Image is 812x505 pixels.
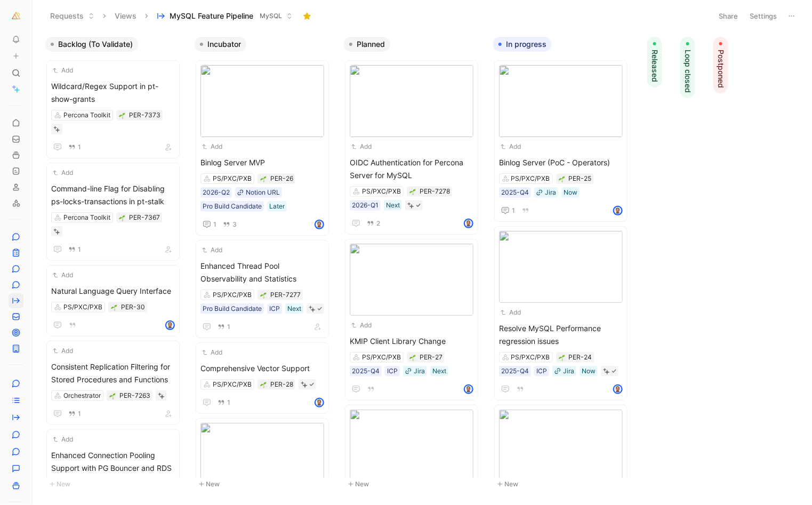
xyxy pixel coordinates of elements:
[196,60,329,236] a: AddBinlog Server MVPPS/PXC/PXB2026-Q2Notion URLPro Build CandidateLater13avatar
[66,141,83,153] button: 1
[357,39,385,50] span: Planned
[582,366,596,376] div: Now
[715,50,726,88] span: Postponed
[512,207,515,214] span: 1
[489,32,638,496] div: In progressNew
[614,207,622,214] img: avatar
[111,304,117,311] img: 🌱
[129,212,160,223] div: PER-7367
[260,176,267,182] img: 🌱
[200,362,324,375] span: Comprehensive Vector Support
[11,11,21,21] img: Percona
[45,8,99,24] button: Requests
[51,65,75,76] button: Add
[345,60,478,235] a: AddOIDC Authentication for Percona Server for MySQLPS/PXC/PXB2026-Q1Next2avatar
[213,290,252,300] div: PS/PXC/PXB
[45,478,186,491] button: New
[745,9,782,23] button: Settings
[152,8,298,24] button: MySQL Feature PipelineMySQL
[213,379,252,390] div: PS/PXC/PXB
[316,221,323,228] img: avatar
[350,156,473,182] span: OIDC Authentication for Percona Server for MySQL
[465,220,472,227] img: avatar
[558,175,566,182] div: 🌱
[63,302,102,312] div: PS/PXC/PXB
[66,244,83,255] button: 1
[227,324,230,330] span: 1
[647,37,662,87] button: Released
[386,200,400,211] div: Next
[9,9,23,23] button: Percona
[569,352,592,363] div: PER-24
[109,392,116,399] button: 🌱
[676,32,700,496] div: Loop closed
[499,65,623,137] img: 03ebdc09-7571-4581-822a-4655c737cd5f.webp
[63,110,110,121] div: Percona Toolkit
[643,32,666,496] div: Released
[350,65,473,137] img: 48921438-27e5-45f7-be85-5bd60d939fe5.png
[345,239,478,400] a: AddKMIP Client Library ChangePS/PXC/PXB2025-Q4ICPJiraNextavatar
[46,265,180,336] a: AddNatural Language Query InterfacePS/PXC/PXBavatar
[350,410,473,482] img: 78480e72-6f6f-4a06-af53-962804fafdd7.png
[190,32,340,496] div: IncubatorNew
[362,352,401,363] div: PS/PXC/PXB
[493,37,552,52] button: In progress
[350,244,473,316] img: a1d538fb-01e1-4560-aa1d-a5d0c384245f.webp
[506,39,546,50] span: In progress
[511,173,550,184] div: PS/PXC/PXB
[559,176,565,182] img: 🌱
[501,366,529,376] div: 2025-Q4
[558,354,566,361] button: 🌱
[200,156,324,169] span: Binlog Server MVP
[51,285,175,298] span: Natural Language Query Interface
[420,352,443,363] div: PER-27
[200,141,224,152] button: Add
[362,186,401,197] div: PS/PXC/PXB
[465,386,472,393] img: avatar
[51,270,75,280] button: Add
[119,113,125,119] img: 🌱
[420,186,450,197] div: PER-7278
[270,290,301,300] div: PER-7277
[365,218,382,229] button: 2
[499,141,522,152] button: Add
[110,303,118,311] button: 🌱
[709,32,733,496] div: Postponed
[260,381,267,388] button: 🌱
[499,204,517,217] button: 1
[713,37,728,93] button: Postponed
[352,366,380,376] div: 2025-Q4
[409,354,416,361] button: 🌱
[51,449,175,487] span: Enhanced Connection Pooling Support with PG Bouncer and RDS Proxy
[350,141,373,152] button: Add
[195,478,335,491] button: New
[63,390,101,401] div: Orchestrator
[536,366,547,376] div: ICP
[340,32,489,496] div: PlannedNew
[260,382,267,388] img: 🌱
[499,231,623,303] img: ae78dd2b-6624-4971-9b0f-63e89102a08e.png
[559,355,565,361] img: 🌱
[499,322,623,348] span: Resolve MySQL Performance regression issues
[260,292,267,299] img: 🌱
[51,80,175,106] span: Wildcard/Regex Support in pt-show-grants
[287,303,301,314] div: Next
[118,214,126,221] div: 🌱
[109,393,116,399] img: 🌱
[269,201,285,212] div: Later
[344,478,485,491] button: New
[195,37,246,52] button: Incubator
[213,173,252,184] div: PS/PXC/PXB
[350,335,473,348] span: KMIP Client Library Change
[563,366,574,376] div: Jira
[682,50,693,93] span: Loop closed
[352,200,379,211] div: 2026-Q1
[200,260,324,285] span: Enhanced Thread Pool Observability and Statistics
[119,390,150,401] div: PER-7263
[196,342,329,414] a: AddComprehensive Vector SupportPS/PXC/PXB1avatar
[196,240,329,338] a: AddEnhanced Thread Pool Observability and StatisticsPS/PXC/PXBPro Build CandidateICPNext1
[494,226,628,400] a: AddResolve MySQL Performance regression issuesPS/PXC/PXB2025-Q4ICPJiraNowavatar
[714,9,743,23] button: Share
